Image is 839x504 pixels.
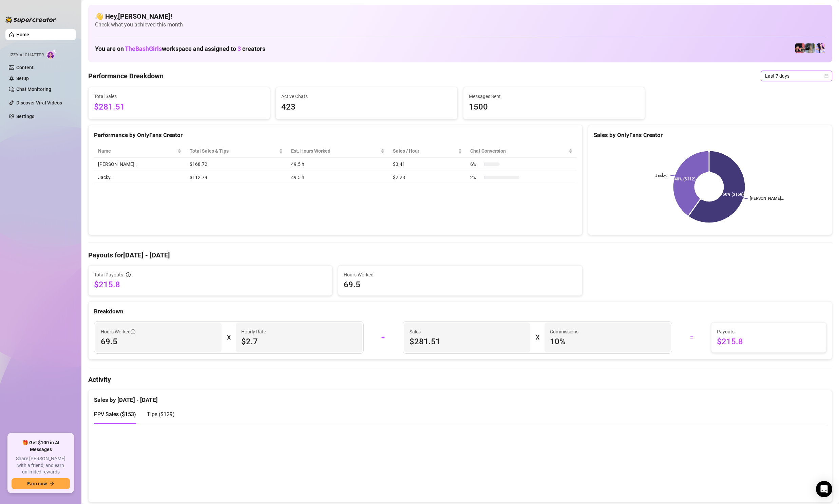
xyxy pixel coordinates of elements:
th: Total Sales & Tips [186,144,287,158]
th: Chat Conversion [466,144,577,158]
span: Check what you achieved this month [95,21,825,28]
th: Name [94,144,186,158]
span: 3 [237,45,241,52]
div: Performance by OnlyFans Creator [94,131,577,140]
a: Content [16,65,34,70]
div: + [368,332,399,343]
span: 69.5 [101,336,216,347]
h4: 👋 Hey, [PERSON_NAME] ! [95,12,825,21]
td: $168.72 [186,158,287,171]
span: $281.51 [94,101,264,114]
a: Settings [16,114,34,119]
td: 49.5 h [287,171,389,184]
span: 423 [281,101,452,114]
span: Last 7 days [765,71,828,81]
span: PPV Sales ( $153 ) [94,411,136,418]
span: $215.8 [94,279,327,290]
span: Chat Conversion [470,147,567,155]
text: Jacky… [655,173,668,178]
span: Tips ( $129 ) [147,411,175,418]
h4: Payouts for [DATE] - [DATE] [88,250,832,260]
text: [PERSON_NAME]… [750,196,784,201]
th: Sales / Hour [389,144,466,158]
span: info-circle [131,329,135,334]
td: 49.5 h [287,158,389,171]
span: 2 % [470,174,481,181]
span: Active Chats [281,93,452,100]
span: Hours Worked [344,271,576,278]
td: [PERSON_NAME]… [94,158,186,171]
span: Sales / Hour [393,147,456,155]
div: Est. Hours Worked [291,147,380,155]
div: = [676,332,707,343]
h1: You are on workspace and assigned to creators [95,45,265,53]
td: Jacky… [94,171,186,184]
img: AI Chatter [46,49,57,59]
td: $2.28 [389,171,466,184]
span: Total Payouts [94,271,123,278]
a: Chat Monitoring [16,86,51,92]
span: 6 % [470,160,481,168]
img: Ary [816,43,825,53]
span: Hours Worked [101,328,135,335]
span: Earn now [27,481,47,486]
button: Earn nowarrow-right [12,478,70,489]
span: $281.51 [409,336,525,347]
img: Jacky [795,43,805,53]
span: Izzy AI Chatter [9,52,44,58]
article: Commissions [550,328,578,335]
span: $2.7 [241,336,357,347]
h4: Activity [88,375,832,384]
span: calendar [824,74,828,78]
a: Setup [16,76,29,81]
span: 🎁 Get $100 in AI Messages [12,440,70,453]
span: arrow-right [50,481,54,486]
a: Discover Viral Videos [16,100,62,105]
h4: Performance Breakdown [88,71,164,81]
td: $3.41 [389,158,466,171]
article: Hourly Rate [241,328,266,335]
span: Total Sales & Tips [190,147,278,155]
span: Share [PERSON_NAME] with a friend, and earn unlimited rewards [12,455,70,476]
div: Sales by OnlyFans Creator [594,131,826,140]
img: logo-BBDzfeDw.svg [5,16,56,23]
span: Messages Sent [469,93,639,100]
a: Home [16,32,29,37]
span: Sales [409,328,525,335]
div: Open Intercom Messenger [816,481,832,497]
span: TheBashGirls [125,45,162,52]
span: 69.5 [344,279,576,290]
span: Total Sales [94,93,264,100]
span: info-circle [126,272,131,277]
span: 10 % [550,336,665,347]
img: Brenda [805,43,815,53]
span: Payouts [717,328,821,335]
div: X [536,332,539,343]
div: Sales by [DATE] - [DATE] [94,390,826,405]
div: X [227,332,230,343]
span: $215.8 [717,336,821,347]
div: Breakdown [94,307,826,316]
td: $112.79 [186,171,287,184]
span: 1500 [469,101,639,114]
span: Name [98,147,176,155]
